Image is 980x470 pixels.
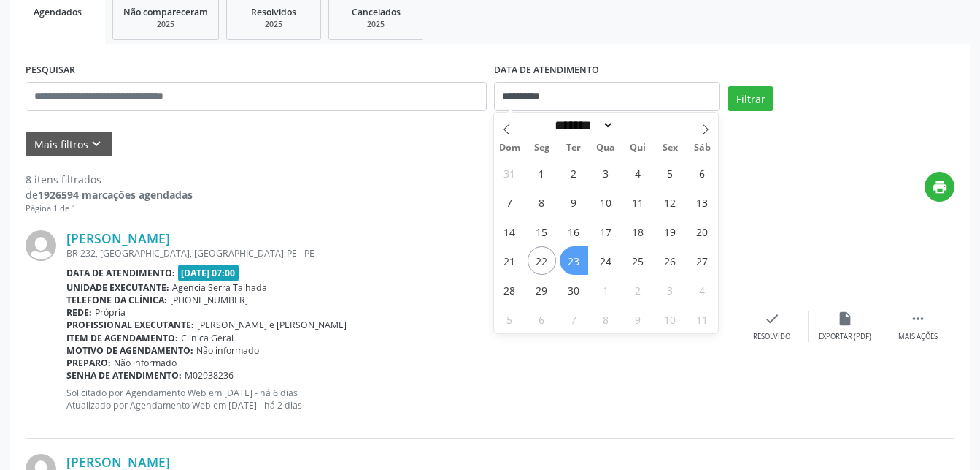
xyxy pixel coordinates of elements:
[66,267,175,279] b: Data de atendimento:
[95,306,126,319] span: Própria
[624,276,652,304] span: Outubro 2, 2025
[656,276,684,304] span: Outubro 3, 2025
[656,305,684,333] span: Outubro 10, 2025
[728,86,773,111] button: Filtrar
[560,276,588,304] span: Setembro 30, 2025
[560,188,588,216] span: Setembro 9, 2025
[656,188,684,216] span: Setembro 12, 2025
[592,276,620,304] span: Outubro 1, 2025
[624,217,652,246] span: Setembro 18, 2025
[123,19,208,30] div: 2025
[66,454,170,470] a: [PERSON_NAME]
[688,246,717,275] span: Setembro 27, 2025
[560,305,588,333] span: Outubro 7, 2025
[550,118,614,133] select: Month
[495,159,524,187] span: Agosto 31, 2025
[66,306,92,319] b: Rede:
[495,305,524,333] span: Outubro 5, 2025
[26,202,193,215] div: Página 1 de 1
[494,59,599,82] label: DATA DE ATENDIMENTO
[592,217,620,246] span: Setembro 17, 2025
[656,217,684,246] span: Setembro 19, 2025
[688,188,717,216] span: Setembro 13, 2025
[88,136,104,152] i: keyboard_arrow_down
[123,6,208,18] span: Não compareceram
[26,230,56,261] img: img
[495,188,524,216] span: Setembro 7, 2025
[688,217,717,246] span: Setembro 20, 2025
[624,159,652,187] span: Setembro 4, 2025
[66,369,182,382] b: Senha de atendimento:
[251,6,296,18] span: Resolvidos
[26,132,112,157] button: Mais filtroskeyboard_arrow_down
[624,188,652,216] span: Setembro 11, 2025
[688,159,717,187] span: Setembro 6, 2025
[560,217,588,246] span: Setembro 16, 2025
[910,311,926,327] i: 
[932,179,948,195] i: print
[592,305,620,333] span: Outubro 8, 2025
[560,246,588,275] span: Setembro 23, 2025
[26,172,193,187] div: 8 itens filtrados
[528,276,556,304] span: Setembro 29, 2025
[560,159,588,187] span: Setembro 2, 2025
[26,187,193,202] div: de
[352,6,401,18] span: Cancelados
[590,143,622,153] span: Qua
[688,276,717,304] span: Outubro 4, 2025
[495,246,524,275] span: Setembro 21, 2025
[592,159,620,187] span: Setembro 3, 2025
[66,230,170,246] a: [PERSON_NAME]
[66,281,169,294] b: Unidade executante:
[592,246,620,275] span: Setembro 24, 2025
[66,387,736,412] p: Solicitado por Agendamento Web em [DATE] - há 6 dias Atualizado por Agendamento Web em [DATE] - h...
[592,188,620,216] span: Setembro 10, 2025
[528,246,556,275] span: Setembro 22, 2025
[764,311,780,327] i: check
[494,143,526,153] span: Dom
[837,311,853,327] i: insert_drive_file
[819,332,871,342] div: Exportar (PDF)
[339,19,412,30] div: 2025
[688,305,717,333] span: Outubro 11, 2025
[170,294,248,306] span: [PHONE_NUMBER]
[898,332,938,342] div: Mais ações
[654,143,686,153] span: Sex
[197,319,347,331] span: [PERSON_NAME] e [PERSON_NAME]
[525,143,557,153] span: Seg
[38,188,193,202] strong: 1926594 marcações agendadas
[34,6,82,18] span: Agendados
[66,319,194,331] b: Profissional executante:
[66,332,178,344] b: Item de agendamento:
[557,143,590,153] span: Ter
[66,344,193,357] b: Motivo de agendamento:
[66,357,111,369] b: Preparo:
[614,118,662,133] input: Year
[622,143,654,153] span: Qui
[624,305,652,333] span: Outubro 9, 2025
[26,59,75,82] label: PESQUISAR
[528,217,556,246] span: Setembro 15, 2025
[172,281,267,294] span: Agencia Serra Talhada
[656,159,684,187] span: Setembro 5, 2025
[925,172,954,202] button: print
[753,332,790,342] div: Resolvido
[181,332,234,344] span: Clinica Geral
[495,276,524,304] span: Setembro 28, 2025
[495,217,524,246] span: Setembro 14, 2025
[686,143,718,153] span: Sáb
[656,246,684,275] span: Setembro 26, 2025
[185,369,234,382] span: M02938236
[624,246,652,275] span: Setembro 25, 2025
[528,188,556,216] span: Setembro 8, 2025
[528,305,556,333] span: Outubro 6, 2025
[66,294,167,306] b: Telefone da clínica:
[528,159,556,187] span: Setembro 1, 2025
[66,247,736,259] div: BR 232, [GEOGRAPHIC_DATA], [GEOGRAPHIC_DATA]-PE - PE
[114,357,177,369] span: Não informado
[178,265,239,281] span: [DATE] 07:00
[196,344,259,357] span: Não informado
[237,19,310,30] div: 2025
